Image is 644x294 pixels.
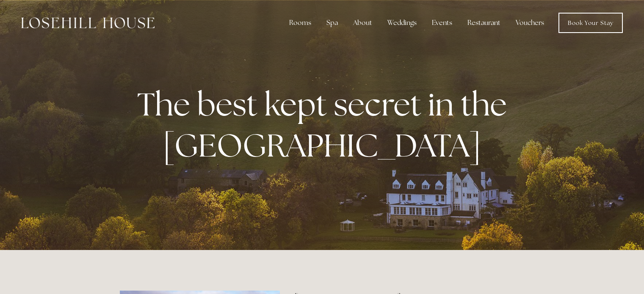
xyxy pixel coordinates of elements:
[137,83,514,166] strong: The best kept secret in the [GEOGRAPHIC_DATA]
[425,14,459,31] div: Events
[21,17,155,28] img: Losehill House
[461,14,507,31] div: Restaurant
[320,14,345,31] div: Spa
[282,14,318,31] div: Rooms
[346,14,379,31] div: About
[381,14,423,31] div: Weddings
[509,14,551,31] a: Vouchers
[558,13,623,33] a: Book Your Stay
